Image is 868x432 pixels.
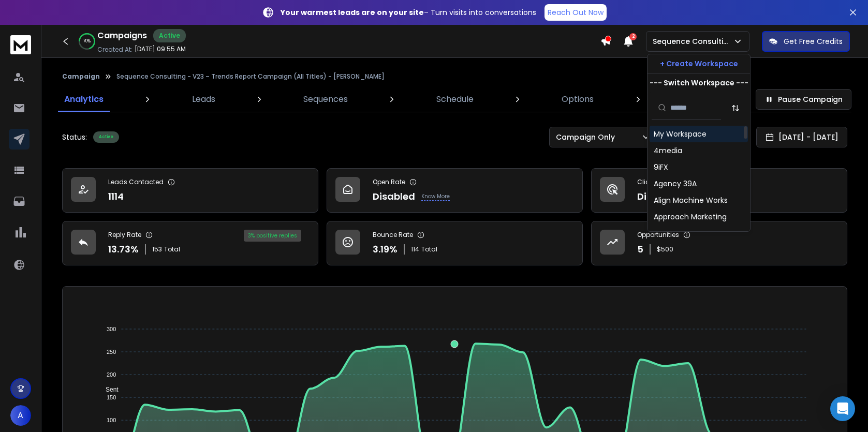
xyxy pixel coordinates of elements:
div: 3 % positive replies [244,230,301,242]
div: 4media [654,145,682,156]
button: Pause Campaign [756,89,851,110]
p: $ 500 [657,245,673,254]
p: Sequence Consulting [653,36,733,47]
p: Options [562,93,594,106]
button: [DATE] - [DATE] [756,127,847,147]
p: Disabled [373,189,415,204]
p: Disabled [637,189,680,204]
a: Sequences [297,87,354,112]
p: Sequences [303,93,348,106]
p: 3.19 % [373,242,398,257]
tspan: 150 [107,394,116,400]
button: Campaign [62,72,100,81]
div: Agency 39A [654,178,697,189]
a: Options [555,87,600,112]
div: Open Intercom Messenger [830,396,855,421]
button: A [10,405,31,426]
div: Align Machine Works [654,195,728,205]
button: + Create Workspace [648,54,750,73]
tspan: 100 [107,417,116,423]
p: 1114 [108,189,124,204]
p: Schedule [436,93,474,106]
a: Opportunities5$500 [591,221,847,265]
p: Analytics [64,93,104,106]
tspan: 300 [107,326,116,332]
p: Status: [62,132,87,142]
p: Reply Rate [108,231,141,239]
a: Click RateDisabledKnow More [591,168,847,213]
tspan: 200 [107,371,116,378]
div: Approach Marketing [654,212,727,222]
p: Click Rate [637,178,669,186]
button: Sort by Sort A-Z [725,98,746,118]
p: Campaign Only [556,132,619,142]
a: Leads Contacted1114 [62,168,318,213]
tspan: 250 [107,349,116,355]
p: 70 % [83,38,91,44]
a: Reach Out Now [545,4,607,21]
span: Sent [98,386,119,393]
p: Get Free Credits [784,36,843,47]
p: [DATE] 09:55 AM [135,45,186,53]
strong: Your warmest leads are on your site [281,7,424,18]
div: [PERSON_NAME] & [PERSON_NAME] [654,228,744,249]
p: Reach Out Now [548,7,604,18]
span: Total [164,245,180,254]
p: --- Switch Workspace --- [650,78,748,88]
p: Created At: [97,46,133,54]
span: 153 [152,245,162,254]
div: Active [153,29,186,42]
p: Leads [192,93,215,106]
span: 2 [629,33,637,40]
p: Opportunities [637,231,679,239]
a: Analytics [58,87,110,112]
a: Open RateDisabledKnow More [327,168,583,213]
p: + Create Workspace [660,58,738,69]
div: 9iFX [654,162,668,172]
p: 13.73 % [108,242,139,257]
span: Total [421,245,437,254]
p: – Turn visits into conversations [281,7,536,18]
a: Reply Rate13.73%153Total3% positive replies [62,221,318,265]
p: Sequence Consulting - V23 – Trends Report Campaign (All Titles) - [PERSON_NAME] [116,72,385,81]
a: Schedule [430,87,480,112]
p: Know More [421,192,450,201]
p: Leads Contacted [108,178,164,186]
span: 114 [411,245,419,254]
p: Bounce Rate [373,231,413,239]
p: Open Rate [373,178,405,186]
p: 5 [637,242,643,257]
div: My Workspace [654,129,707,139]
a: Leads [186,87,222,112]
div: Active [93,131,119,143]
h1: Campaigns [97,29,147,42]
button: Get Free Credits [762,31,850,52]
a: Bounce Rate3.19%114Total [327,221,583,265]
img: logo [10,35,31,54]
